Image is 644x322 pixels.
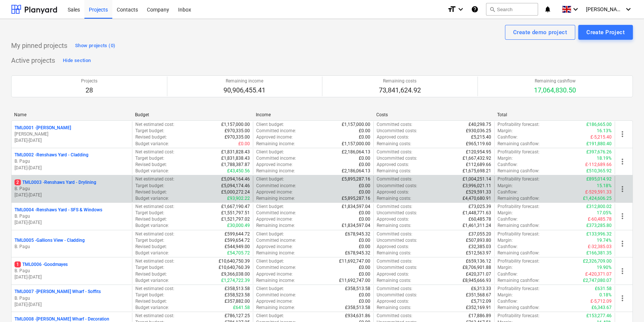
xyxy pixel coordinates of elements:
p: £1,521,797.02 [221,216,250,222]
p: Approved costs : [377,271,409,277]
p: £420,371.07 [466,271,491,277]
p: Margin : [498,264,513,271]
p: £0.00 [359,183,370,189]
p: Net estimated cost : [135,149,174,155]
p: Uncommitted costs : [377,210,417,216]
p: Budget variance : [135,305,169,311]
p: £373,285.80 [586,222,612,229]
p: £507,893.80 [466,237,491,244]
p: £1,667,190.47 [221,204,250,210]
span: 1 [15,261,21,267]
p: Remaining cashflow : [498,195,540,202]
p: Revised budget : [135,134,167,140]
p: Cashflow : [498,244,518,250]
p: Target budget : [135,128,164,134]
p: Cashflow : [498,134,518,140]
p: Margin : [498,237,513,244]
p: Client budget : [256,286,284,292]
p: £965,119.60 [466,141,491,147]
p: £8,945,666.93 [463,277,491,284]
p: £1,004,251.14 [463,176,491,182]
p: £10,640,750.39 [219,258,250,264]
p: 15.18% [597,183,612,189]
p: £599,654.72 [225,237,250,244]
p: Committed income : [256,128,296,134]
p: £0.00 [359,244,370,250]
p: £1,551,797.51 [221,210,250,216]
p: £5,895,287.16 [342,176,370,182]
p: Net estimated cost : [135,231,174,237]
p: Client budget : [256,149,284,155]
p: Approved income : [256,271,293,277]
p: £529,591.33 [466,189,491,195]
p: Cashflow : [498,298,518,305]
p: Committed costs : [377,149,412,155]
p: Net estimated cost : [135,176,174,182]
p: £6,313.33 [471,286,491,292]
p: Margin : [498,292,513,298]
p: Uncommitted costs : [377,155,417,162]
p: Margin : [498,128,513,134]
p: £358,513.58 [345,286,370,292]
p: Uncommitted costs : [377,128,417,134]
div: Total [497,112,612,117]
p: £895,014.92 [586,176,612,182]
p: Remaining income : [256,141,295,147]
p: Remaining costs : [377,250,411,256]
p: Remaining income : [256,305,295,311]
p: £358,513.58 [345,305,370,311]
p: £5,094,174.46 [221,183,250,189]
p: £2,186,064.13 [342,149,370,155]
p: £678,945.32 [345,250,370,256]
button: Create demo project [505,25,575,40]
p: Remaining costs : [377,305,411,311]
p: 18.19% [597,155,612,162]
p: 19.90% [597,264,612,271]
button: Show projects (0) [73,40,117,52]
span: more_vert [618,212,627,221]
p: £0.00 [359,237,370,244]
p: Cashflow : [498,189,518,195]
p: [DATE] - [DATE] [15,137,129,144]
p: [DATE] - [DATE] [15,274,129,280]
p: Committed costs : [377,176,412,182]
i: keyboard_arrow_down [456,5,465,14]
i: keyboard_arrow_down [571,5,580,14]
p: Committed income : [256,264,296,271]
p: Approved income : [256,134,293,140]
p: B. Pagu [15,213,129,219]
p: £659,136.12 [466,258,491,264]
p: Committed costs : [377,258,412,264]
p: £5,895,287.16 [342,195,370,202]
p: Client budget : [256,258,284,264]
i: notifications [544,5,551,14]
p: Remaining cashflow : [498,305,540,311]
p: TML0005 - Gallions View - Cladding [15,237,85,244]
p: Client budget : [256,121,284,128]
p: Cashflow : [498,216,518,222]
p: Remaining costs [379,78,421,84]
p: Committed income : [256,237,296,244]
div: TML0002 -Renshaws Yard - CladdingB. Pagu[DATE]-[DATE] [15,152,129,171]
p: Budget variance : [135,168,169,174]
div: Costs [376,112,491,117]
p: £0.00 [238,141,250,147]
p: £0.00 [359,298,370,305]
p: 17,064,830.50 [534,86,576,95]
p: £1,274,722.39 [221,277,250,284]
span: more_vert [618,185,627,193]
p: £11,692,747.00 [339,277,370,284]
p: Target budget : [135,155,164,162]
p: Uncommitted costs : [377,292,417,298]
p: £641.58 [233,305,250,311]
p: Approved costs : [377,189,409,195]
p: Revised budget : [135,189,167,195]
p: £3,996,021.11 [463,183,491,189]
p: £4,470,680.91 [463,195,491,202]
p: Revised budget : [135,271,167,277]
p: Client budget : [256,176,284,182]
p: £2,747,080.07 [583,277,612,284]
div: Budget [135,112,250,117]
p: Remaining income : [256,222,295,229]
p: £10,640,760.39 [219,264,250,271]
